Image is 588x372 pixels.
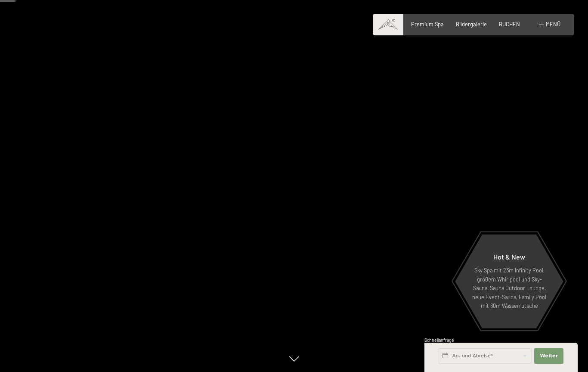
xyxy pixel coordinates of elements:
[546,21,560,28] span: Menü
[424,338,454,343] span: Schnellanfrage
[411,21,444,28] a: Premium Spa
[540,353,558,359] span: Weiter
[499,21,520,28] a: BUCHEN
[493,253,525,261] span: Hot & New
[472,266,547,310] p: Sky Spa mit 23m Infinity Pool, großem Whirlpool und Sky-Sauna, Sauna Outdoor Lounge, neue Event-S...
[455,234,564,329] a: Hot & New Sky Spa mit 23m Infinity Pool, großem Whirlpool und Sky-Sauna, Sauna Outdoor Lounge, ne...
[534,348,563,364] button: Weiter
[456,21,487,28] a: Bildergalerie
